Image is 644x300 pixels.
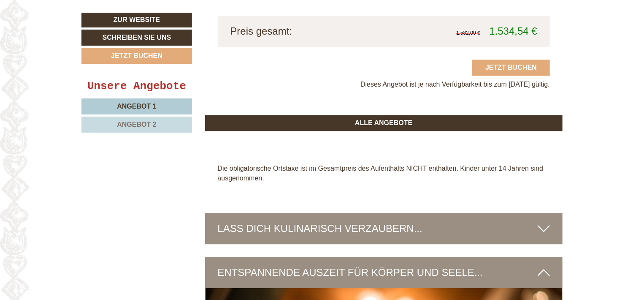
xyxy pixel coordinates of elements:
[224,24,384,38] div: Preis gesamt:
[81,79,192,94] div: Unsere Angebote
[490,25,537,37] span: 1.534,54 €
[205,257,563,288] div: ENTSPANNENDE AUSZEIT FÜR KÖRPER UND SEELE...
[117,103,156,110] span: Angebot 1
[117,121,156,128] span: Angebot 2
[81,13,192,27] a: Zur Website
[472,60,550,76] a: Jetzt buchen
[81,48,192,64] a: Jetzt buchen
[81,30,192,46] a: Schreiben Sie uns
[205,213,563,244] div: LASS DICH KULINARISCH VERZAUBERN...
[360,81,550,88] span: Dieses Angebot ist je nach Verfügbarkeit bis zum [DATE] gültig.
[218,164,550,183] p: Die obligatorische Ortstaxe ist im Gesamtpreis des Aufenthalts NICHT enthalten. Kinder unter 14 J...
[205,115,563,131] a: ALLE ANGEBOTE
[456,30,480,36] span: 1.582,00 €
